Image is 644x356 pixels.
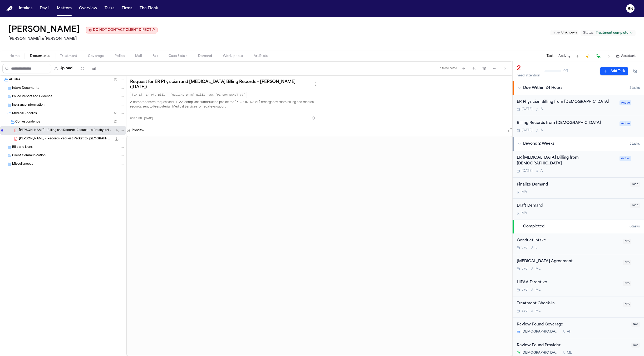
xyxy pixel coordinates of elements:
span: [DATE] [144,117,153,121]
span: Completed [523,224,544,229]
div: Open task: Finalize Demand [513,178,644,199]
button: Beyond 2 Weeks3tasks [513,137,644,151]
button: Hide completed tasks (⌘⇧H) [630,67,640,75]
span: [PERSON_NAME] - Records Request Packet to [GEOGRAPHIC_DATA] - [DATE] [19,137,112,141]
button: Tasks [102,4,116,13]
input: Search files [2,64,51,73]
span: N/A [623,281,631,286]
span: Medical Records [12,111,37,116]
span: Workspaces [223,54,243,58]
button: Add Task [574,52,581,60]
span: Case Setup [169,54,188,58]
div: Open task: HIPAA Directive [513,275,644,296]
img: Finch Logo [6,6,13,11]
span: N/A [623,260,631,265]
div: 2 [517,65,540,73]
span: Police [115,54,125,58]
span: A F [567,330,571,334]
span: 37d [522,288,528,292]
a: Overview [77,4,99,13]
span: [DATE] [522,128,533,133]
span: Treatment [60,54,77,58]
span: Client Communication [12,154,46,158]
span: Bills and Liens [12,145,33,150]
span: Assistant [621,54,636,58]
span: Intake Documents [12,86,39,91]
button: Intakes [17,4,35,13]
span: Police Report and Evidence [12,95,52,99]
div: ER [MEDICAL_DATA] Billing from [DEMOGRAPHIC_DATA] [517,155,616,167]
span: 3 task s [630,142,640,146]
h3: Request for ER Physician and [MEDICAL_DATA] Billing Records – [PERSON_NAME] ([DATE]) [130,79,312,90]
span: Due Within 24 Hours [523,85,562,91]
span: Coverage [88,54,104,58]
button: Open preview [507,127,512,134]
button: Inspect [309,114,318,123]
iframe: S. Boucher - Billing and Records Request to Presbyterian Medical Services - 7.22.25 [127,136,512,356]
span: All Files [9,78,20,82]
div: [MEDICAL_DATA] Agreement [517,259,620,265]
span: 37d [522,267,528,271]
code: [DATE]-_ER_Phy_Bill___[MEDICAL_DATA]_Billl_Rqst-[PERSON_NAME].pdf [130,92,247,98]
span: Todo [630,182,640,187]
button: Tasks [547,54,555,58]
span: Home [9,54,19,58]
span: 2 task s [630,86,640,90]
div: Billing Records from [DEMOGRAPHIC_DATA] [517,120,616,126]
h1: [PERSON_NAME] [8,25,80,35]
div: Open task: Retainer Agreement [513,254,644,275]
span: Mail [135,54,142,58]
button: Upload [51,64,76,73]
span: M A [522,190,527,194]
span: M L [535,288,540,292]
span: A [540,169,543,173]
span: Fax [153,54,158,58]
span: Todo [630,203,640,208]
p: A comprehensive request and HIPAA-compliant authorization packet for [PERSON_NAME] emergency room... [130,100,318,110]
div: Treatment Check-In [517,301,620,307]
span: 833.6 KB [130,117,142,121]
button: Download S. Boucher - Billing and Records Request to Presbyterian Medical Services - 7.22.25 [114,128,119,133]
div: Conduct Intake [517,238,620,244]
span: N/A [623,302,631,307]
span: 6 task s [630,225,640,229]
span: Miscellaneous [12,162,33,167]
div: Finalize Demand [517,182,627,188]
button: Day 1 [38,4,52,13]
div: Open task: Billing Records from Presbyterian [513,116,644,137]
button: Add Task [600,67,628,75]
button: Edit client contact restriction [86,27,158,33]
a: The Flock [137,4,160,13]
span: Artifacts [254,54,268,58]
span: [DEMOGRAPHIC_DATA] Health Plan [522,330,559,334]
div: Open task: Draft Demand [513,199,644,220]
div: Open task: Treatment Check-In [513,296,644,318]
span: [PERSON_NAME] - Billing and Records Request to Presbyterian Medical Services - [DATE] [19,128,112,133]
button: Firms [120,4,134,13]
button: Change status from Treatment complete [581,30,636,36]
span: M L [535,267,540,271]
span: M L [535,309,540,313]
button: Open preview [507,127,512,132]
span: Insurance Information [12,103,45,108]
button: Assistant [616,54,636,58]
div: ER Physician Billing from [DEMOGRAPHIC_DATA] [517,99,616,105]
a: Home [6,6,13,11]
button: Download S. Boucher - Records Request Packet to Presbyterian Hospital - 7.14.25 [114,136,119,142]
span: ( 2 ) [114,112,117,115]
span: M L [567,351,572,355]
span: N/A [631,343,640,348]
span: Beyond 2 Weeks [523,141,554,147]
span: [DATE] [522,169,533,173]
span: [DATE] [522,107,533,111]
button: Matters [55,4,74,13]
span: A [540,128,543,133]
span: N/A [631,322,640,327]
button: Activity [558,54,571,58]
span: Active [620,121,631,126]
span: Unknown [561,31,577,34]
